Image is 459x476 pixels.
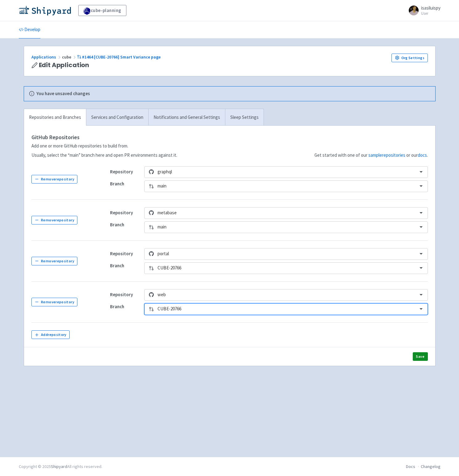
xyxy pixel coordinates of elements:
a: docs [418,152,427,158]
button: Removerepository [31,298,78,306]
strong: Branch [110,304,124,309]
a: cube-planning [78,5,126,16]
a: #1464 [CUBE-20766] Smart Variance page [77,54,162,60]
small: User [421,11,441,15]
button: Addrepository [31,330,70,339]
span: Edit Application [39,62,89,69]
button: Removerepository [31,257,78,265]
strong: Repository [110,292,133,297]
button: Save [413,352,428,361]
div: Copyright © 2025 All rights reserved. [19,463,102,470]
strong: Repository [110,251,133,256]
img: Shipyard logo [19,6,71,15]
p: Get started with one of our or our . [314,152,428,159]
strong: Branch [110,222,124,228]
strong: Branch [110,181,124,187]
span: isasiluispy [421,5,441,11]
strong: Repository [110,210,133,216]
a: Org Settings [391,54,428,62]
a: Changelog [421,464,441,469]
a: Repositories and Branches [24,109,86,126]
strong: GitHub Repositories [31,134,80,141]
p: Add one or more GitHub repositories to build from. [31,143,177,150]
a: Services and Configuration [86,109,148,126]
a: Develop [19,21,40,38]
span: cube [62,54,77,60]
a: isasiluispy User [405,6,441,15]
b: You have unsaved changes [36,90,90,97]
button: Removerepository [31,216,78,224]
a: Sleep Settings [225,109,264,126]
p: Usually, select the “main” branch here and open PR environments against it. [31,152,177,159]
strong: Branch [110,263,124,268]
button: Removerepository [31,175,78,184]
a: Shipyard [51,464,67,469]
a: Applications [31,54,62,60]
a: samplerepositories [368,152,405,158]
a: Docs [406,464,415,469]
a: Notifications and General Settings [148,109,225,126]
strong: Repository [110,169,133,175]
